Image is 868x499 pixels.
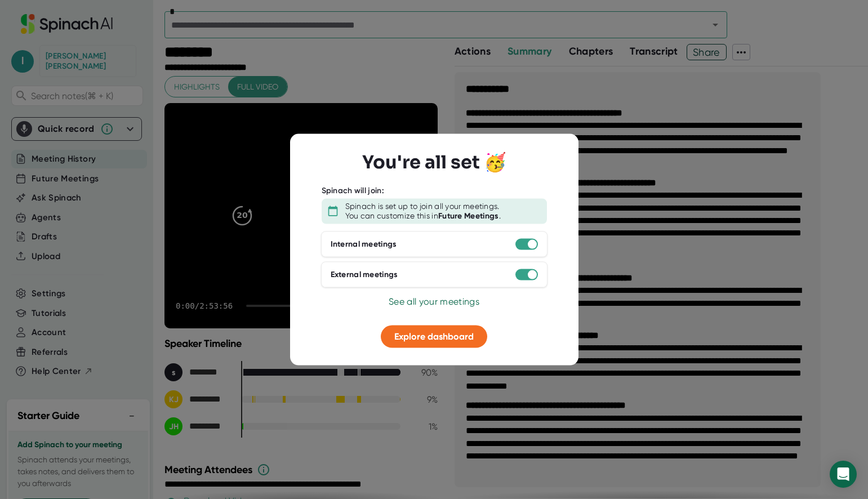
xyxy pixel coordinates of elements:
[322,186,384,196] div: Spinach will join:
[362,152,506,173] h3: You're all set 🥳
[331,270,398,280] div: External meetings
[345,201,500,211] div: Spinach is set up to join all your meetings.
[389,295,479,308] button: See all your meetings
[345,211,501,221] div: You can customize this in .
[830,461,857,488] div: Open Intercom Messenger
[381,325,487,347] button: Explore dashboard
[438,211,499,221] b: Future Meetings
[331,239,397,249] div: Internal meetings
[394,331,474,341] span: Explore dashboard
[389,296,479,306] span: See all your meetings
